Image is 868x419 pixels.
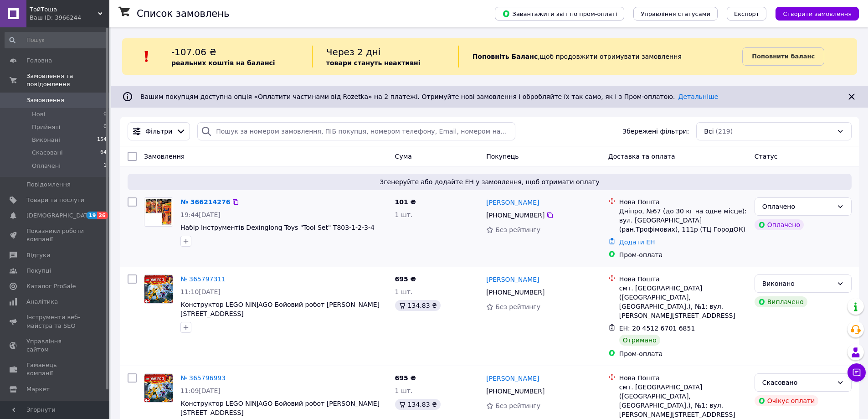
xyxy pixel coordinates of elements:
div: Отримано [619,335,660,346]
span: Управління сайтом [26,337,84,354]
span: Створити замовлення [783,10,852,17]
span: Повідомлення [26,181,71,189]
span: 101 ₴ [395,198,416,206]
span: Замовлення [26,96,64,104]
span: ЕН: 20 4512 6701 6851 [619,325,695,332]
span: Товари та послуги [26,196,84,204]
span: Виконані [32,136,60,144]
span: Cума [395,153,412,160]
h1: Список замовлень [137,8,229,19]
div: [PHONE_NUMBER] [484,209,546,222]
span: Через 2 дні [326,47,381,57]
a: № 365796993 [180,374,226,382]
div: Нова Пошта [619,274,747,284]
span: Згенеруйте або додайте ЕН у замовлення, щоб отримати оплату [131,177,848,186]
div: Виплачено [755,296,807,307]
span: Замовлення та повідомлення [26,72,109,88]
span: Нові [32,110,45,119]
b: Поповніть Баланс [473,53,538,60]
button: Експорт [727,7,767,21]
span: 0 [103,110,107,119]
b: Поповнити баланс [752,53,815,60]
div: Оплачено [762,202,833,212]
span: Покупець [486,153,519,160]
div: Нова Пошта [619,373,747,383]
a: Додати ЕН [619,238,655,246]
span: 11:09[DATE] [180,387,221,394]
span: Покупці [26,267,51,275]
span: Статус [755,153,778,160]
div: Ваш ID: 3966244 [30,14,109,22]
span: Без рейтингу [495,303,540,310]
span: Скасовані [32,149,63,157]
div: Нова Пошта [619,197,747,207]
div: , щоб продовжити отримувати замовлення [458,46,743,67]
span: Без рейтингу [495,226,540,233]
button: Завантажити звіт по пром-оплаті [495,7,624,21]
span: Завантажити звіт по пром-оплаті [502,10,617,18]
span: 154 [97,136,107,144]
div: Пром-оплата [619,250,747,259]
img: Фото товару [144,198,173,226]
span: 1 [103,162,107,170]
button: Створити замовлення [776,7,859,21]
input: Пошук за номером замовлення, ПІБ покупця, номером телефону, Email, номером накладної [197,122,515,140]
span: Збережені фільтри: [622,127,689,136]
div: 134.83 ₴ [395,300,441,311]
span: 1 шт. [395,387,413,394]
span: 26 [97,212,108,219]
span: Каталог ProSale [26,282,76,290]
span: [DEMOGRAPHIC_DATA] [26,212,94,220]
div: 134.83 ₴ [395,399,441,410]
span: 695 ₴ [395,275,416,283]
span: Гаманець компанії [26,361,84,378]
span: Інструменти веб-майстра та SEO [26,313,84,330]
a: Детальніше [678,93,719,100]
div: Скасовано [762,378,833,388]
a: [PERSON_NAME] [486,374,539,383]
span: Доставка та оплата [608,153,675,160]
a: Конструктор LEGO NINJAGO Бойовий робот [PERSON_NAME][STREET_ADDRESS] [180,301,380,317]
a: Створити замовлення [766,10,859,17]
a: Конструктор LEGO NINJAGO Бойовий робот [PERSON_NAME][STREET_ADDRESS] [180,400,380,416]
a: № 366214276 [180,198,230,206]
div: Очікує оплати [755,395,819,406]
span: 19 [87,212,97,219]
span: Без рейтингу [495,402,540,409]
div: смт. [GEOGRAPHIC_DATA] ([GEOGRAPHIC_DATA], [GEOGRAPHIC_DATA].), №1: вул. [PERSON_NAME][STREET_ADD... [619,284,747,320]
b: товари стануть неактивні [326,59,421,67]
span: Аналітика [26,298,58,306]
a: Фото товару [144,197,173,227]
a: Фото товару [144,274,173,304]
span: Показники роботи компанії [26,227,84,243]
button: Чат з покупцем [847,363,866,382]
a: [PERSON_NAME] [486,275,539,284]
div: Виконано [762,279,833,289]
span: Експорт [734,10,760,17]
span: 695 ₴ [395,374,416,382]
img: Фото товару [144,374,173,402]
div: смт. [GEOGRAPHIC_DATA] ([GEOGRAPHIC_DATA], [GEOGRAPHIC_DATA].), №1: вул. [PERSON_NAME][STREET_ADD... [619,383,747,419]
span: Прийняті [32,123,60,131]
img: Фото товару [144,275,173,303]
span: 1 шт. [395,288,413,295]
span: ТойТоша [30,5,98,14]
span: Фільтри [145,127,172,136]
span: Замовлення [144,153,185,160]
div: [PHONE_NUMBER] [484,385,546,398]
span: -107.06 ₴ [171,47,216,57]
div: [PHONE_NUMBER] [484,286,546,299]
div: Оплачено [755,219,804,230]
span: Відгуки [26,251,50,259]
span: 19:44[DATE] [180,211,221,218]
span: Маркет [26,385,50,393]
input: Пошук [5,32,108,48]
a: Фото товару [144,373,173,403]
span: Всі [704,127,714,136]
span: Управління статусами [641,10,710,17]
a: Набір Інструментів Dexinglong Toys "Tool Set" T803-1-2-3-4 [180,224,375,231]
b: реальних коштів на балансі [171,59,275,67]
